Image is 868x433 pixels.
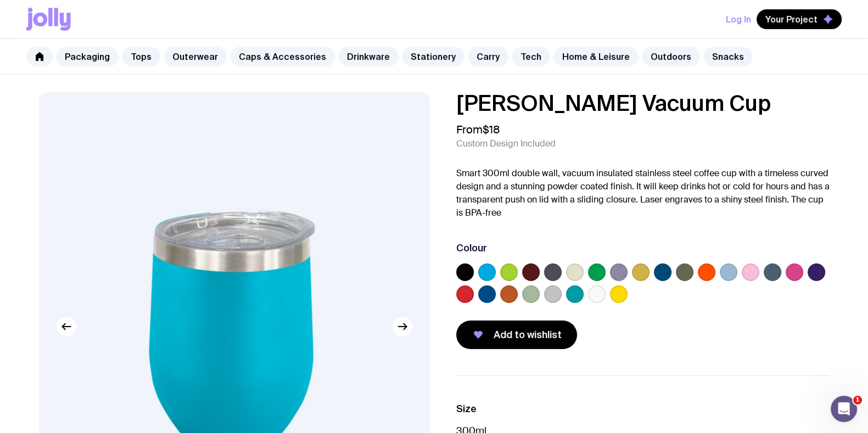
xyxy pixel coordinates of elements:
[642,47,700,66] a: Outdoors
[456,167,830,220] p: Smart 300ml double wall, vacuum insulated stainless steel coffee cup with a timeless curved desig...
[765,14,817,25] span: Your Project
[512,47,550,66] a: Tech
[726,9,751,29] button: Log In
[494,328,562,341] span: Add to wishlist
[853,396,862,404] span: 1
[456,138,556,149] span: Custom Design Included
[468,47,508,66] a: Carry
[456,123,500,136] span: From
[831,396,857,422] iframe: Intercom live chat
[402,47,464,66] a: Stationery
[456,402,830,415] h3: Size
[703,47,753,66] a: Snacks
[338,47,399,66] a: Drinkware
[553,47,639,66] a: Home & Leisure
[456,320,577,349] button: Add to wishlist
[56,47,119,66] a: Packaging
[757,9,842,29] button: Your Project
[164,47,227,66] a: Outerwear
[483,122,500,137] span: $18
[230,47,335,66] a: Caps & Accessories
[122,47,160,66] a: Tops
[456,92,830,114] h1: [PERSON_NAME] Vacuum Cup
[456,241,487,255] h3: Colour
